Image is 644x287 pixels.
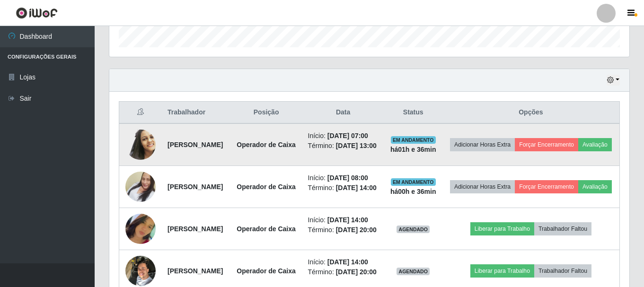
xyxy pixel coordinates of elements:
time: [DATE] 20:00 [336,226,377,234]
span: EM ANDAMENTO [391,178,436,186]
strong: Operador de Caixa [237,141,296,148]
strong: [PERSON_NAME] [168,141,223,148]
span: EM ANDAMENTO [391,136,436,144]
th: Posição [230,102,302,124]
th: Data [302,102,384,124]
time: [DATE] 20:00 [336,268,377,276]
button: Adicionar Horas Extra [450,138,515,151]
strong: há 00 h e 36 min [390,188,436,195]
li: Término: [308,225,379,235]
li: Início: [308,131,379,141]
li: Início: [308,173,379,183]
strong: Operador de Caixa [237,183,296,191]
button: Forçar Encerramento [515,138,578,151]
strong: há 01 h e 36 min [390,146,436,153]
time: [DATE] 14:00 [336,184,377,191]
img: 1680605937506.jpeg [125,202,156,256]
th: Trabalhador [162,102,230,124]
time: [DATE] 14:00 [327,216,368,224]
button: Forçar Encerramento [515,180,578,193]
time: [DATE] 13:00 [336,142,377,149]
button: Liberar para Trabalho [470,264,534,278]
li: Término: [308,183,379,193]
li: Início: [308,215,379,225]
button: Trabalhador Faltou [534,222,591,235]
img: 1742563763298.jpeg [125,160,156,214]
img: 1619005854451.jpeg [125,126,156,164]
li: Término: [308,141,379,151]
li: Início: [308,257,379,267]
strong: [PERSON_NAME] [168,267,223,275]
button: Avaliação [578,138,612,151]
th: Status [384,102,442,124]
img: CoreUI Logo [16,7,58,19]
li: Término: [308,267,379,277]
strong: [PERSON_NAME] [168,183,223,191]
button: Trabalhador Faltou [534,264,591,278]
span: AGENDADO [397,226,430,233]
th: Opções [442,102,620,124]
time: [DATE] 08:00 [327,174,368,182]
strong: Operador de Caixa [237,225,296,233]
button: Avaliação [578,180,612,193]
span: AGENDADO [397,268,430,275]
button: Liberar para Trabalho [470,222,534,235]
time: [DATE] 14:00 [327,258,368,266]
strong: [PERSON_NAME] [168,225,223,233]
time: [DATE] 07:00 [327,132,368,139]
button: Adicionar Horas Extra [450,180,515,193]
strong: Operador de Caixa [237,267,296,275]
